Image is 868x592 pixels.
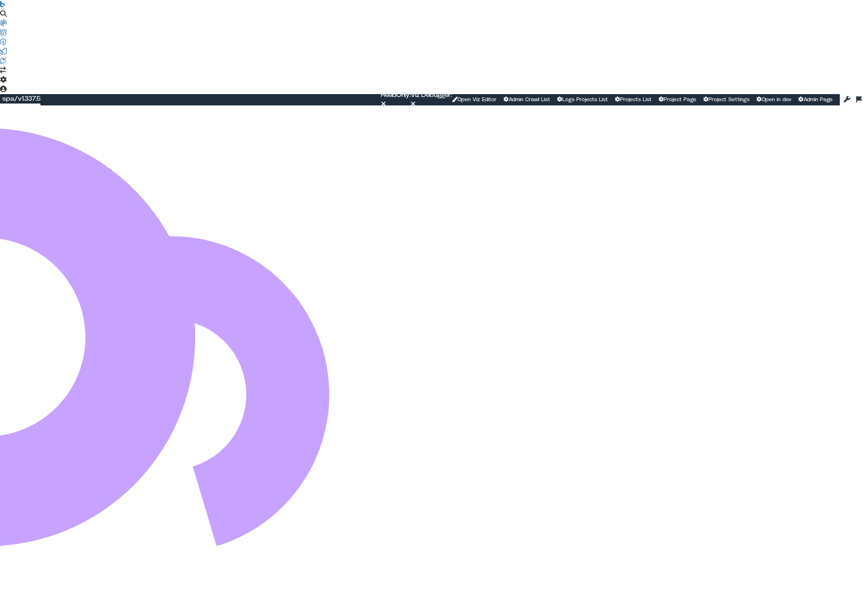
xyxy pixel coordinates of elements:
[709,97,750,102] span: Project Settings
[410,90,452,100] div: Viz Debugger:
[504,96,550,104] a: Admin Crawl List
[562,97,608,102] span: Logs Projects List
[798,96,833,104] a: Admin Page
[703,96,750,104] a: Project Settings
[664,97,696,102] span: Project Page
[762,97,791,102] span: Open in dev
[804,97,833,102] span: Admin Page
[509,97,550,102] span: Admin Crawl List
[620,97,652,102] span: Projects List
[659,96,696,104] a: Project Page
[557,96,608,104] a: Logs Projects List
[452,96,497,104] a: Open Viz Editor
[757,96,791,104] a: Open in dev
[615,96,652,104] a: Projects List
[381,90,410,100] div: ReadOnly:
[458,97,497,102] span: Open Viz Editor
